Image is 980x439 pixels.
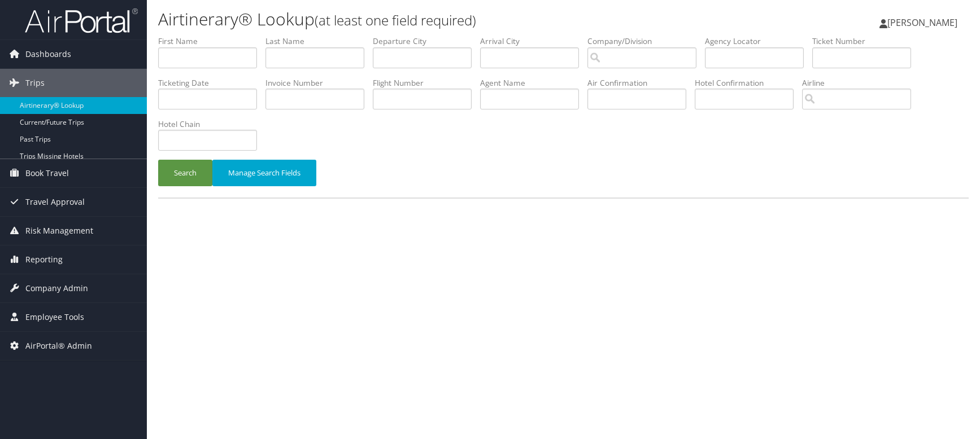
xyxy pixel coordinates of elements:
span: Travel Approval [25,188,85,216]
h1: Airtinerary® Lookup [158,7,699,31]
button: Manage Search Fields [212,160,316,186]
label: Hotel Chain [158,118,265,130]
span: AirPortal® Admin [25,332,92,360]
label: Ticket Number [812,36,920,47]
span: Book Travel [25,159,69,187]
span: [PERSON_NAME] [887,16,957,29]
label: Agency Locator [705,36,812,47]
span: Dashboards [25,40,71,68]
label: Arrival City [480,36,587,47]
label: Last Name [265,36,373,47]
label: Departure City [373,36,480,47]
label: Flight Number [373,77,480,89]
label: Airline [802,77,920,89]
span: Employee Tools [25,303,84,331]
label: Invoice Number [265,77,373,89]
button: Search [158,160,212,186]
small: (at least one field required) [315,11,476,29]
label: Hotel Confirmation [695,77,802,89]
img: airportal-logo.png [25,7,138,34]
label: Air Confirmation [587,77,695,89]
label: Agent Name [480,77,587,89]
span: Company Admin [25,274,88,302]
span: Risk Management [25,217,93,245]
label: Ticketing Date [158,77,265,89]
label: First Name [158,36,265,47]
span: Trips [25,69,45,97]
span: Reporting [25,245,63,274]
a: [PERSON_NAME] [879,6,969,39]
label: Company/Division [587,36,705,47]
